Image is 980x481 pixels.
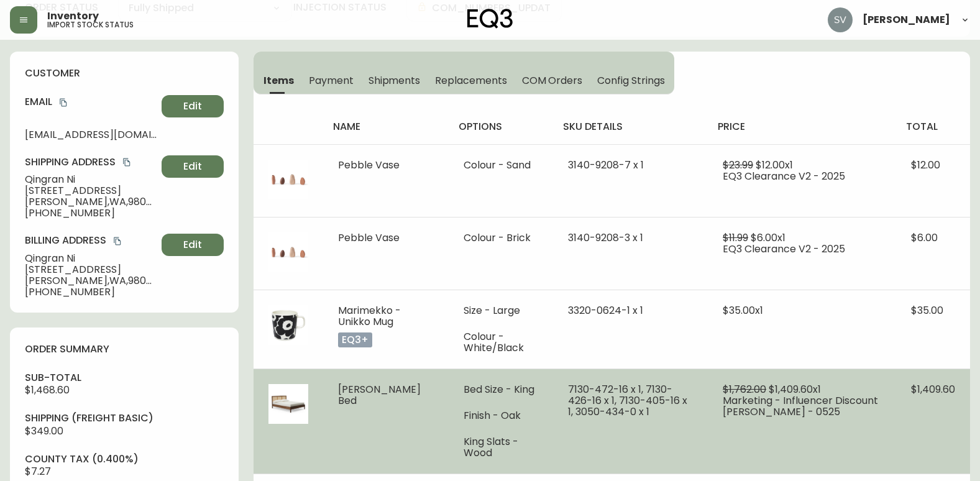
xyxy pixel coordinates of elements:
span: $349.00 [25,424,63,438]
span: 3140-9208-3 x 1 [568,231,643,245]
h4: order summary [25,342,224,356]
span: Qingran Ni [25,174,157,185]
button: copy [121,156,133,168]
li: Colour - Brick [464,232,538,244]
p: eq3+ [338,332,372,347]
span: Pebble Vase [338,231,400,245]
h4: options [459,120,543,134]
span: $35.00 x 1 [723,303,763,318]
h4: sku details [563,120,698,134]
span: Items [263,74,294,87]
span: 7130-472-16 x 1, 7130-426-16 x 1, 7130-405-16 x 1, 3050-434-0 x 1 [568,382,687,419]
span: $11.99 [723,231,748,245]
button: Edit [162,234,224,256]
h5: import stock status [47,21,134,29]
img: f6b8be7c-8920-4749-bc18-840de2985df6.jpg [268,160,308,199]
span: Qingran Ni [25,253,157,264]
button: Edit [162,95,224,117]
span: Inventory [47,11,99,21]
img: f6b8be7c-8920-4749-bc18-840de2985df6.jpg [268,232,308,272]
span: [PHONE_NUMBER] [25,208,157,219]
span: Edit [183,99,202,113]
span: [PERSON_NAME] Bed [338,382,421,408]
span: $12.00 [911,158,940,172]
h4: customer [25,66,224,80]
span: [PERSON_NAME] , WA , 98033 , US [25,275,157,286]
span: COM Orders [522,74,583,87]
span: $1,468.60 [25,383,70,397]
span: $12.00 x 1 [756,158,793,172]
li: King Slats - Wood [464,436,538,459]
span: [STREET_ADDRESS] [25,264,157,275]
span: EQ3 Clearance V2 - 2025 [723,242,845,256]
span: $1,409.60 [911,382,955,396]
span: [PERSON_NAME] [863,15,950,25]
span: [EMAIL_ADDRESS][DOMAIN_NAME] [25,129,157,140]
img: 964e61a0-6f94-4a1d-9d01-a898c9a7682e.jpg [268,305,308,345]
h4: Shipping Address [25,155,157,169]
span: $1,409.60 x 1 [769,382,821,396]
span: $35.00 [911,303,943,318]
span: Payment [309,74,354,87]
span: Marimekko - Unikko Mug [338,303,401,329]
span: $6.00 [911,231,938,245]
span: Marketing - Influencer Discount [PERSON_NAME] - 0525 [723,393,878,419]
span: [PERSON_NAME] , WA , 98034 , US [25,196,157,208]
h4: county tax (0.400%) [25,452,224,466]
button: copy [111,235,124,247]
span: [STREET_ADDRESS] [25,185,157,196]
img: logo [467,9,513,29]
span: Edit [183,160,202,173]
h4: sub-total [25,371,224,385]
li: Size - Large [464,305,538,316]
span: Shipments [369,74,421,87]
span: 3320-0624-1 x 1 [568,303,643,318]
li: Bed Size - King [464,384,538,395]
span: Replacements [435,74,506,87]
span: Edit [183,238,202,252]
span: [PHONE_NUMBER] [25,286,157,298]
span: Config Strings [597,74,664,87]
h4: price [718,120,886,134]
li: Finish - Oak [464,410,538,421]
span: $1,762.00 [723,382,766,396]
img: 0ef69294c49e88f033bcbeb13310b844 [828,7,853,32]
li: Colour - White/Black [464,331,538,354]
button: Edit [162,155,224,178]
span: 3140-9208-7 x 1 [568,158,644,172]
h4: name [333,120,439,134]
h4: Shipping ( Freight Basic ) [25,411,224,425]
h4: Billing Address [25,234,157,247]
h4: total [906,120,960,134]
span: $23.99 [723,158,753,172]
span: $6.00 x 1 [751,231,785,245]
span: $7.27 [25,464,51,479]
h4: Email [25,95,157,109]
li: Colour - Sand [464,160,538,171]
button: copy [57,96,70,109]
span: EQ3 Clearance V2 - 2025 [723,169,845,183]
span: Pebble Vase [338,158,400,172]
img: 0c07ef8b-5122-4303-ba88-df0ccde9c459Optional[7130-471-425-405-13-Walnut-Front-Angle-LP.jpg].jpg [268,384,308,424]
